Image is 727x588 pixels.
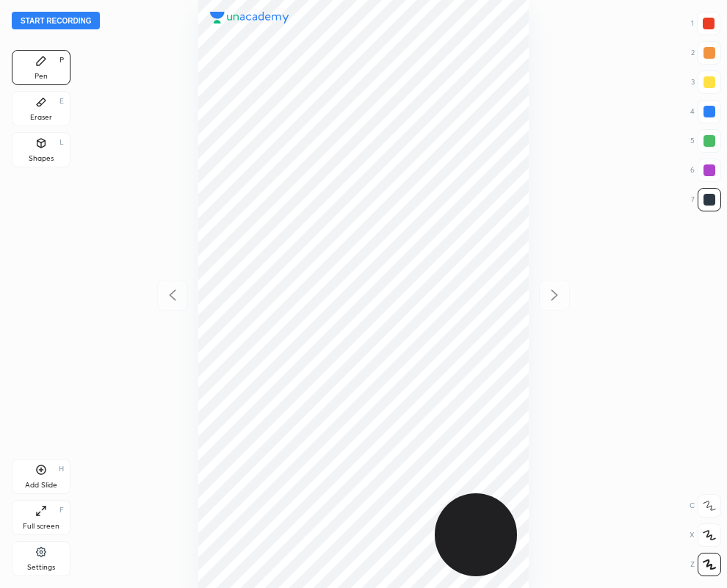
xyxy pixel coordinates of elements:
[25,482,57,489] div: Add Slide
[691,12,720,35] div: 1
[690,523,721,547] div: X
[30,114,52,121] div: Eraser
[59,465,64,473] div: H
[12,12,100,29] button: Start recording
[690,100,721,123] div: 4
[27,564,55,571] div: Settings
[691,188,721,211] div: 7
[29,155,54,162] div: Shapes
[59,139,64,146] div: L
[690,159,721,182] div: 6
[59,507,64,514] div: F
[690,494,721,518] div: C
[23,523,59,530] div: Full screen
[690,129,721,153] div: 5
[210,12,289,23] img: logo.38c385cc.svg
[691,70,721,94] div: 3
[59,98,64,105] div: E
[690,553,721,576] div: Z
[691,41,721,65] div: 2
[59,57,64,64] div: P
[35,73,48,80] div: Pen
